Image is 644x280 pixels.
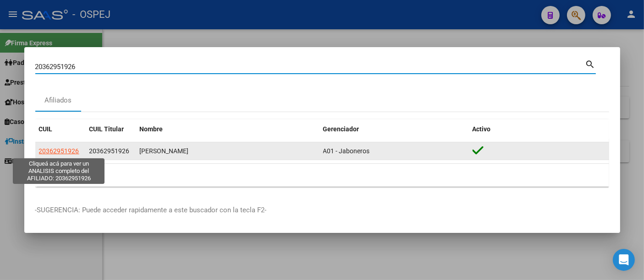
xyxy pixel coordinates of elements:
datatable-header-cell: CUIL [35,119,86,139]
div: 1 total [35,164,609,187]
div: Open Intercom Messenger [613,249,635,271]
span: Activo [473,125,491,133]
mat-icon: search [585,58,596,69]
span: Gerenciador [323,125,359,133]
datatable-header-cell: Gerenciador [319,119,469,139]
div: [PERSON_NAME] [140,146,316,156]
datatable-header-cell: Nombre [136,119,319,139]
span: CUIL [39,125,53,133]
p: -SUGERENCIA: Puede acceder rapidamente a este buscador con la tecla F2- [35,205,609,215]
span: A01 - Jaboneros [323,147,370,155]
div: Afiliados [44,95,72,106]
span: Nombre [140,125,163,133]
span: 20362951926 [39,147,79,155]
span: CUIL Titular [89,125,124,133]
datatable-header-cell: Activo [469,119,609,139]
datatable-header-cell: CUIL Titular [86,119,136,139]
span: 20362951926 [89,147,130,155]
